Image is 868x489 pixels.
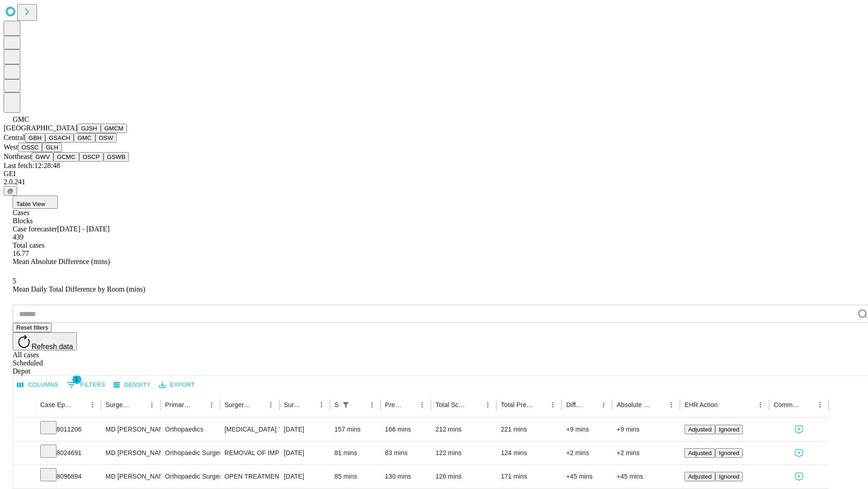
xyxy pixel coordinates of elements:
span: Table View [16,201,45,207]
button: Show filters [340,398,352,411]
div: Orthopaedic Surgery [165,441,215,465]
div: [DATE] [284,418,325,441]
button: Menu [205,398,218,411]
div: 1 active filter [340,398,352,411]
button: Menu [547,398,559,411]
span: Mean Daily Total Difference by Room (mins) [13,285,145,293]
div: Orthopaedics [165,418,215,441]
button: Reset filters [13,323,52,332]
div: +9 mins [617,418,675,441]
button: Ignored [715,448,743,458]
button: Expand [18,446,31,461]
span: GMC [13,115,29,123]
button: GWV [32,152,53,162]
button: Sort [652,398,665,411]
button: Menu [597,398,610,411]
span: 439 [13,233,24,241]
div: Surgery Name [225,401,251,408]
button: Table View [13,196,58,209]
span: Ignored [719,473,739,480]
span: Northeast [4,153,32,160]
div: 122 mins [435,441,492,465]
button: Menu [146,398,158,411]
button: OSW [95,133,117,143]
button: Sort [585,398,597,411]
button: Density [111,378,153,392]
button: Menu [481,398,494,411]
span: Central [4,134,25,141]
div: [DATE] [284,465,325,488]
button: GMC [74,133,95,143]
button: OSSC [18,143,42,152]
div: 221 mins [501,418,557,441]
div: EHR Action [684,401,717,408]
span: Last fetch: 12:28:48 [4,162,60,169]
span: Reset filters [16,324,48,331]
div: Surgery Date [284,401,302,408]
div: 171 mins [501,465,557,488]
button: Sort [74,398,86,411]
div: 8096894 [40,465,97,488]
button: Sort [193,398,205,411]
button: Sort [403,398,416,411]
div: Total Predicted Duration [501,401,533,408]
div: Primary Service [165,401,191,408]
div: 2.0.241 [4,178,864,186]
button: Menu [315,398,328,411]
button: Menu [754,398,767,411]
span: 1 [72,375,81,384]
div: Predicted In Room Duration [385,401,403,408]
button: Sort [353,398,366,411]
button: Adjusted [684,425,715,434]
div: REMOVAL OF IMPLANT DEEP [225,441,275,465]
button: Menu [366,398,378,411]
button: Menu [416,398,429,411]
button: GBH [25,133,45,143]
button: Adjusted [684,448,715,458]
div: Absolute Difference [617,401,651,408]
button: Adjusted [684,472,715,481]
span: Mean Absolute Difference (mins) [13,258,110,265]
div: +2 mins [566,441,608,465]
div: Difference [566,401,584,408]
div: 81 mins [335,441,376,465]
span: [DATE] - [DATE] [57,225,109,233]
span: @ [7,187,14,194]
div: OPEN TREATMENT BIMALLEOLAR [MEDICAL_DATA] [225,465,275,488]
button: Menu [814,398,826,411]
button: Sort [133,398,146,411]
div: 166 mins [385,418,427,441]
button: Expand [18,422,31,438]
button: GMCM [101,124,127,133]
div: +45 mins [566,465,608,488]
div: Surgeon Name [106,401,132,408]
button: GJSH [77,124,101,133]
span: Adjusted [688,450,712,456]
span: Adjusted [688,426,712,433]
div: 157 mins [335,418,376,441]
div: MD [PERSON_NAME] Jr [PERSON_NAME] C Md [106,441,156,465]
div: 8011206 [40,418,97,441]
div: [DATE] [284,441,325,465]
span: [GEOGRAPHIC_DATA] [4,124,77,132]
div: 8024691 [40,441,97,465]
button: Sort [252,398,264,411]
button: Refresh data [13,332,77,350]
div: 83 mins [385,441,427,465]
button: Expand [18,469,31,485]
button: Select columns [15,378,61,392]
div: 126 mins [435,465,492,488]
div: 124 mins [501,441,557,465]
button: Menu [264,398,277,411]
div: 85 mins [335,465,376,488]
span: Adjusted [688,473,712,480]
button: Sort [302,398,315,411]
div: GEI [4,170,864,178]
button: GCMC [53,152,79,162]
button: Ignored [715,425,743,434]
button: GSACH [45,133,74,143]
div: +45 mins [617,465,675,488]
div: [MEDICAL_DATA] TOTAL HIP [225,418,275,441]
span: Refresh data [32,343,73,350]
span: West [4,143,18,151]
